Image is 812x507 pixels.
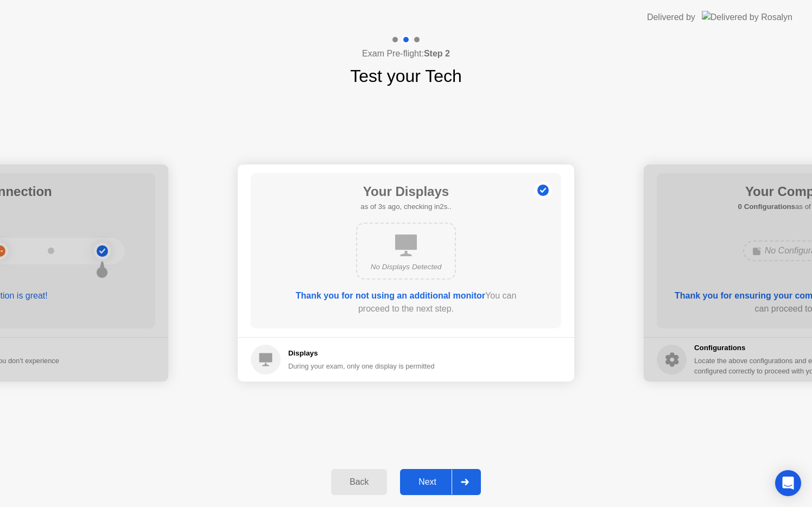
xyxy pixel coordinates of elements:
[331,469,387,495] button: Back
[282,289,530,315] div: You can proceed to the next step.
[702,11,792,23] img: Delivered by Rosalyn
[362,47,450,60] h4: Exam Pre-flight:
[350,63,462,89] h1: Test your Tech
[334,477,384,487] div: Back
[296,291,485,300] b: Thank you for not using an additional monitor
[775,470,801,496] div: Open Intercom Messenger
[424,49,450,58] b: Step 2
[647,11,695,24] div: Delivered by
[360,182,451,201] h1: Your Displays
[360,201,451,212] h5: as of 3s ago, checking in2s..
[288,361,435,371] div: During your exam, only one display is permitted
[403,477,452,487] div: Next
[288,348,435,359] h5: Displays
[400,469,481,495] button: Next
[366,262,446,272] div: No Displays Detected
